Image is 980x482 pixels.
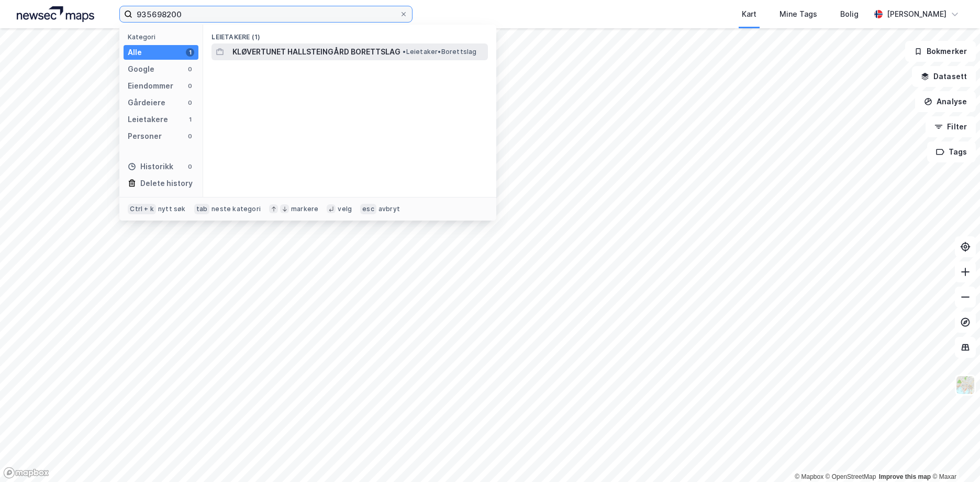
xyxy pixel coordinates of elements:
div: Personer [128,130,162,143]
div: 0 [186,98,194,107]
button: Datasett [912,66,976,87]
a: Improve this map [879,473,931,480]
a: Mapbox homepage [3,467,49,479]
button: Analyse [915,91,976,112]
div: nytt søk [158,205,186,213]
div: Google [128,63,154,75]
div: Leietakere (1) [203,25,496,43]
div: 0 [186,162,194,171]
img: logo.a4113a55bc3d86da70a041830d287a7e.svg [17,6,94,22]
button: Bokmerker [905,41,976,62]
div: Leietakere [128,113,168,126]
div: Gårdeiere [128,96,165,109]
input: Søk på adresse, matrikkel, gårdeiere, leietakere eller personer [132,6,399,22]
div: 0 [186,132,194,140]
iframe: Chat Widget [928,432,980,482]
button: Filter [926,116,976,137]
div: Bolig [840,8,859,20]
div: 1 [186,48,194,57]
div: esc [360,204,376,214]
span: KLØVERTUNET HALLSTEINGÅRD BORETTSLAG [232,46,400,58]
div: tab [194,204,210,214]
div: Kontrollprogram for chat [928,432,980,482]
div: velg [338,205,352,213]
div: neste kategori [211,205,261,213]
button: Tags [927,141,976,162]
div: markere [291,205,318,213]
div: 0 [186,65,194,73]
a: OpenStreetMap [826,473,876,480]
div: Kart [742,8,756,20]
span: Leietaker • Borettslag [403,48,476,56]
div: [PERSON_NAME] [887,8,946,20]
div: Eiendommer [128,80,173,92]
div: Historikk [128,160,173,173]
div: Mine Tags [779,8,817,20]
div: 0 [186,82,194,90]
a: Mapbox [795,473,823,480]
img: Z [955,375,975,395]
div: Ctrl + k [128,204,156,214]
span: • [403,48,406,56]
div: Kategori [128,33,198,41]
div: Alle [128,46,142,59]
div: 1 [186,115,194,124]
div: Delete history [140,177,193,190]
div: avbryt [378,205,400,213]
